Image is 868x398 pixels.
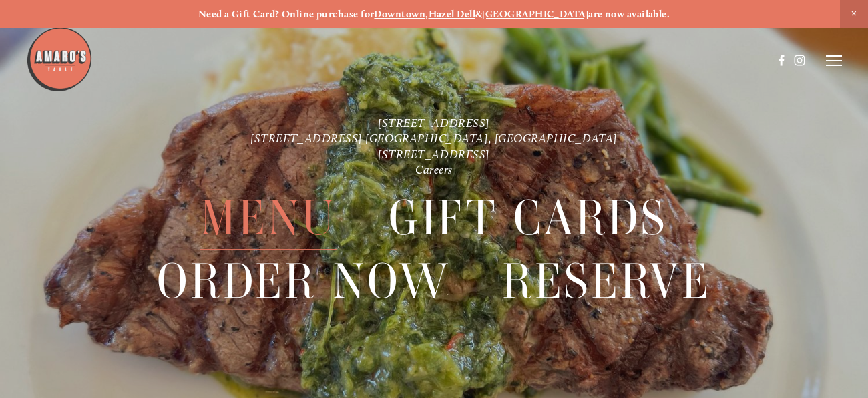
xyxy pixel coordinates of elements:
[378,116,490,130] a: [STREET_ADDRESS]
[378,147,490,161] a: [STREET_ADDRESS]
[389,186,668,250] span: Gift Cards
[588,8,670,20] strong: are now available.
[429,8,476,20] a: Hazel Dell
[250,132,618,146] a: [STREET_ADDRESS] [GEOGRAPHIC_DATA], [GEOGRAPHIC_DATA]
[157,250,450,313] a: Order Now
[389,186,668,249] a: Gift Cards
[374,8,425,20] a: Downtown
[415,162,453,176] a: Careers
[200,186,337,250] span: Menu
[26,26,93,93] img: Amaro's Table
[425,8,428,20] strong: ,
[475,8,482,20] strong: &
[482,8,588,20] a: [GEOGRAPHIC_DATA]
[157,250,450,313] span: Order Now
[198,8,375,20] strong: Need a Gift Card? Online purchase for
[502,250,711,313] span: Reserve
[200,186,337,249] a: Menu
[502,250,711,313] a: Reserve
